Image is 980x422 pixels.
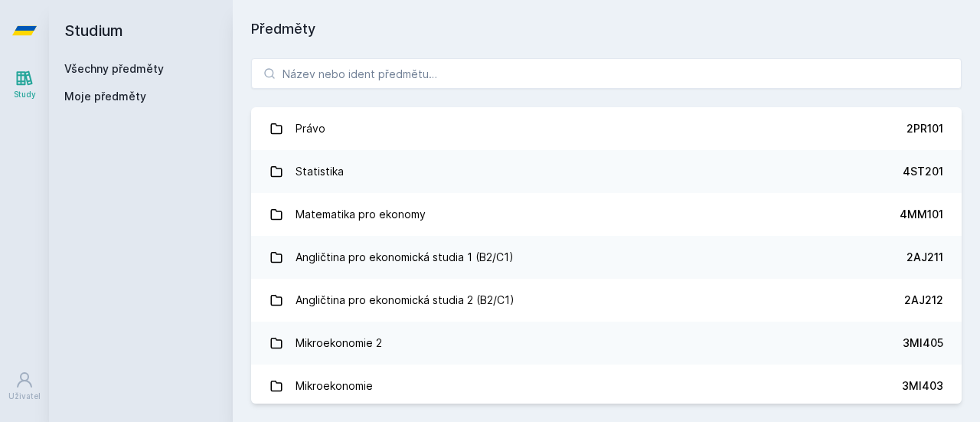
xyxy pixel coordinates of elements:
div: Matematika pro ekonomy [296,199,426,230]
div: 4ST201 [903,164,943,179]
a: Právo 2PR101 [251,107,962,150]
div: Study [14,89,36,100]
a: Uživatel [3,363,46,410]
div: 2AJ212 [904,293,943,308]
div: Mikroekonomie 2 [296,328,382,358]
a: Mikroekonomie 3MI403 [251,365,962,407]
div: Uživatel [8,391,41,402]
div: Angličtina pro ekonomická studia 1 (B2/C1) [296,242,514,273]
div: Mikroekonomie [296,371,373,401]
a: Angličtina pro ekonomická studia 1 (B2/C1) 2AJ211 [251,236,962,279]
div: 3MI405 [903,335,943,351]
a: Angličtina pro ekonomická studia 2 (B2/C1) 2AJ212 [251,279,962,322]
div: Právo [296,113,325,144]
span: Moje předměty [64,89,146,104]
input: Název nebo ident předmětu… [251,58,962,89]
div: 2PR101 [906,121,943,136]
h1: Předměty [251,18,962,40]
a: Všechny předměty [64,62,164,75]
div: 2AJ211 [906,250,943,265]
a: Statistika 4ST201 [251,150,962,193]
a: Mikroekonomie 2 3MI405 [251,322,962,365]
div: 4MM101 [900,207,943,222]
div: Angličtina pro ekonomická studia 2 (B2/C1) [296,285,514,316]
div: 3MI403 [902,378,943,394]
a: Matematika pro ekonomy 4MM101 [251,193,962,236]
a: Study [3,61,46,108]
div: Statistika [296,156,344,187]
